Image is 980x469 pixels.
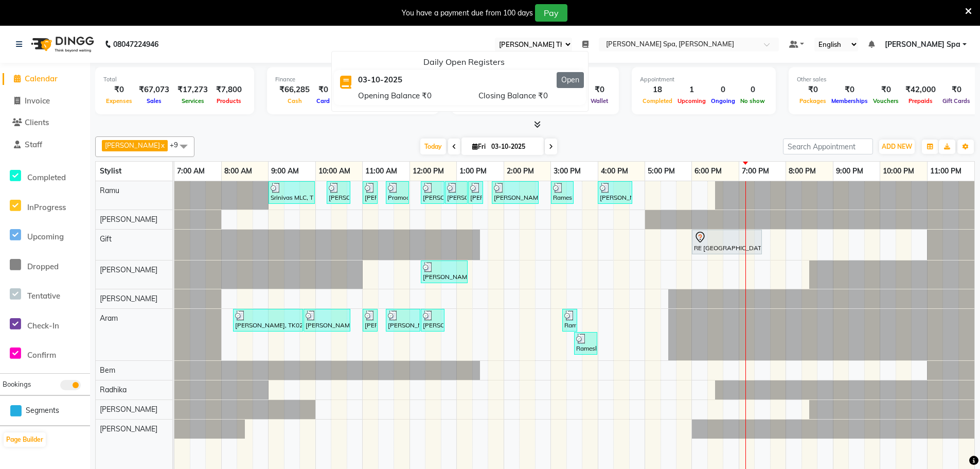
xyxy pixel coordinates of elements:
[640,97,675,105] span: Completed
[940,84,973,96] div: ₹0
[3,139,87,151] a: Staff
[214,97,244,105] span: Products
[234,310,302,330] div: [PERSON_NAME], TK02, 08:15 AM-09:45 AM, Body Service - Skeyndor Oriental Senses Treatment - 90 min
[275,84,314,96] div: ₹66,285
[25,117,49,127] span: Clients
[575,334,596,353] div: Ramesh ., TK08, 03:30 PM-04:00 PM, Short treatment - Foot Reflexology 30 min
[588,97,611,105] span: Wallet
[493,183,538,202] div: [PERSON_NAME], TK07, 01:45 PM-02:45 PM, Men Hair Cut - Hair cut Men Style Director
[100,385,127,394] span: Radhika
[551,164,583,179] a: 3:00 PM
[25,140,42,149] span: Staff
[212,84,246,96] div: ₹7,800
[160,141,165,149] a: x
[328,183,349,202] div: [PERSON_NAME] Brigade, TK03, 10:15 AM-10:45 AM, Hair Cut Men (Stylist)
[275,75,431,84] div: Finance
[708,84,738,96] div: 0
[27,350,56,360] span: Confirm
[488,139,540,154] input: 2025-10-03
[25,96,50,106] span: Invoice
[285,97,305,105] span: Cash
[783,138,873,154] input: Search Appointment
[100,215,157,224] span: [PERSON_NAME]
[901,84,940,96] div: ₹42,000
[422,183,443,202] div: [PERSON_NAME], TK06, 12:15 PM-12:45 PM, Hair Cut Men (Stylist)
[100,366,115,375] span: Bem
[675,97,708,105] span: Upcoming
[100,166,121,176] span: Stylist
[422,262,467,282] div: [PERSON_NAME], TK02, 12:15 PM-01:15 PM, Kerasatse Ritual - Kérastase Chronologiste Youth Revitali...
[26,405,59,416] span: Segments
[179,97,207,105] span: Services
[174,164,207,179] a: 7:00 AM
[27,172,66,182] span: Completed
[446,183,467,202] div: [PERSON_NAME], TK06, 12:45 PM-01:15 PM, INOA MEN GLOBAL COLOR
[270,183,314,202] div: Srinivas MLC, TK01, 09:00 AM-10:00 AM, Men Hair Cut - Hair cut Men Style Director
[738,84,768,96] div: 0
[100,186,119,195] span: Ramu
[103,97,135,105] span: Expenses
[535,4,567,22] button: Pay
[885,39,960,50] span: [PERSON_NAME] Spa
[316,164,353,179] a: 10:00 AM
[350,88,471,103] div: Opening Balance ₹0
[692,164,724,179] a: 6:00 PM
[364,310,377,330] div: [PERSON_NAME] Brigade, TK03, 11:00 AM-11:15 AM, Nail Services - Cut & file
[26,30,97,59] img: logo
[27,291,60,301] span: Tentative
[928,164,964,179] a: 11:00 PM
[3,117,87,129] a: Clients
[797,75,973,84] div: Other sales
[27,321,59,331] span: Check-In
[100,405,157,414] span: [PERSON_NAME]
[879,140,915,154] button: ADD NEW
[563,310,576,330] div: Ramesh ., TK08, 03:15 PM-03:30 PM, Nail Services - Cut & file
[350,72,511,88] div: 03-10-2025
[833,164,866,179] a: 9:00 PM
[552,183,573,202] div: Ramesh ., TK08, 03:00 PM-03:30 PM, INOA MEN GLOBAL COLOR
[739,164,772,179] a: 7:00 PM
[170,141,186,149] span: +9
[103,84,135,96] div: ₹0
[457,164,489,179] a: 1:00 PM
[829,84,870,96] div: ₹0
[410,164,447,179] a: 12:00 PM
[588,84,611,96] div: ₹0
[557,72,584,88] button: Open
[387,310,419,330] div: [PERSON_NAME], TK06, 11:30 AM-12:15 PM, Pedicure - Intense Repair Pedicure
[640,75,768,84] div: Appointment
[599,183,631,202] div: [PERSON_NAME], TK10, 04:00 PM-04:45 PM, Hair Cut Men (Stylist)
[113,30,158,59] b: 08047224946
[222,164,255,179] a: 8:00 AM
[422,310,443,330] div: [PERSON_NAME], TK06, 12:15 PM-12:45 PM, Short treatment - Foot Reflexology 30 min
[100,265,157,274] span: [PERSON_NAME]
[27,232,64,241] span: Upcoming
[471,88,592,103] div: Closing Balance ₹0
[27,262,59,271] span: Dropped
[645,164,678,179] a: 5:00 PM
[870,97,901,105] span: Vouchers
[402,8,533,19] div: You have a payment due from 100 days
[340,56,588,68] div: Daily Open Registers
[675,84,708,96] div: 1
[144,97,164,105] span: Sales
[25,74,58,83] span: Calendar
[305,310,349,330] div: [PERSON_NAME], TK02, 09:45 AM-10:45 AM, Casmara - Casmara Goji Treatment
[4,432,46,447] button: Page Builder
[3,380,31,388] span: Bookings
[100,424,157,433] span: [PERSON_NAME]
[387,183,408,202] div: Pramod B S, TK05, 11:30 AM-12:00 PM, Hair Cut Men (Stylist)
[598,164,631,179] a: 4:00 PM
[470,143,488,150] span: Fri
[469,183,482,202] div: [PERSON_NAME], TK06, 01:15 PM-01:30 PM, [PERSON_NAME] Trim
[640,84,675,96] div: 18
[363,164,400,179] a: 11:00 AM
[882,143,912,150] span: ADD NEW
[269,164,301,179] a: 9:00 AM
[797,97,829,105] span: Packages
[906,97,935,105] span: Prepaids
[880,164,917,179] a: 10:00 PM
[504,164,537,179] a: 2:00 PM
[3,73,87,85] a: Calendar
[100,234,112,244] span: Gift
